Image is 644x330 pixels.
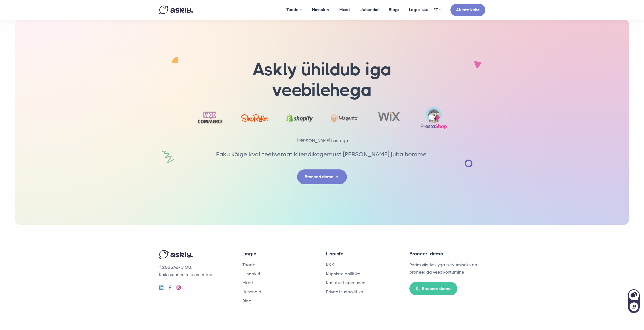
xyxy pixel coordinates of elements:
[215,59,430,100] h1: Askly ühildub iga veebilehega
[215,149,430,159] p: Paku kõige kvaliteetsemat kliendikogemust [PERSON_NAME] juba homme.
[450,4,485,16] a: Alusta kohe
[409,261,485,276] p: Parim viis Asklyga tutvumiseks on broneerida veebikohtumine
[326,250,402,257] h4: Lisainfo
[187,137,458,144] p: ...[PERSON_NAME] teistega.
[162,265,173,270] span: 2025
[376,111,403,126] img: Wix
[242,298,253,303] a: Blogi
[331,114,358,122] img: Magento
[297,169,347,184] a: Broneeri demo
[286,111,313,126] img: Shopify
[159,6,193,14] img: Askly
[242,271,260,276] a: Hinnakiri
[326,280,366,285] a: Kasutustingimused
[409,282,457,295] a: Broneeri demo
[326,289,363,294] a: Privaatsuspoliitika
[242,280,253,285] a: Meist
[326,262,334,267] a: KKK
[628,288,640,314] iframe: Askly chat
[433,6,441,14] a: ET
[159,264,235,278] p: © Askly OÜ. Kõik õigused reserveeritud.
[241,114,268,122] img: ShopRoller
[159,250,193,259] img: Askly logo
[197,110,224,126] img: Woocommerce
[326,271,361,276] a: Küpsiste poliitika
[242,289,261,294] a: Juhendid
[409,250,485,257] h4: Broneeri demo
[242,262,255,267] a: Toode
[242,250,318,257] h4: Lingid
[420,106,447,129] img: prestashop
